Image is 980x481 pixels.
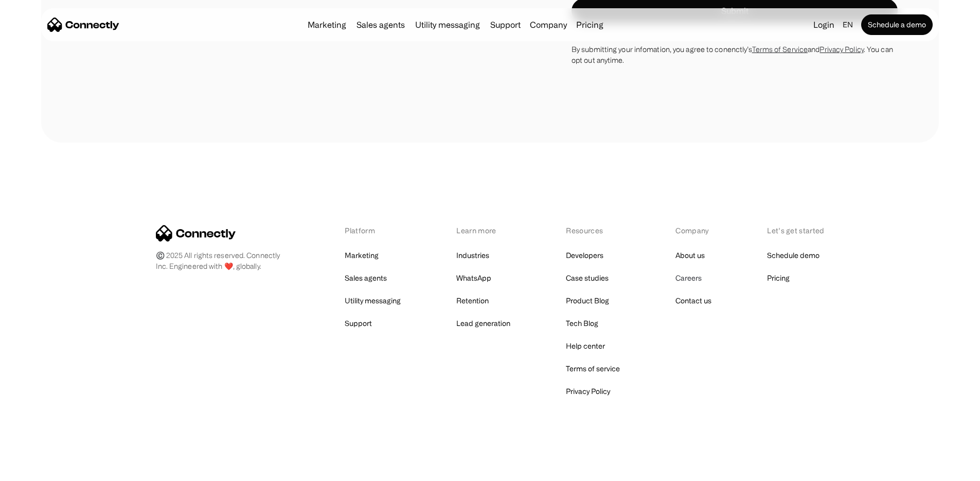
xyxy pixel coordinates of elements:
a: Utility messaging [411,21,484,29]
a: Help center [566,339,605,353]
div: en [839,18,859,32]
a: Product Blog [566,294,609,308]
a: Developers [566,248,603,263]
a: Sales agents [352,21,409,29]
div: Company [530,18,567,32]
a: Lead generation [456,316,510,331]
a: Support [486,21,525,29]
div: en [843,18,853,32]
a: Retention [456,294,489,308]
a: Privacy Policy [819,45,863,53]
a: Contact us [675,294,711,308]
div: Resources [566,225,620,236]
a: Case studies [566,271,609,285]
a: Sales agents [345,271,387,285]
a: Pricing [767,271,790,285]
a: Marketing [345,248,379,263]
a: Marketing [304,21,350,29]
div: By submitting your infomation, you agree to conenctly’s and . You can opt out anytime. [572,44,898,65]
div: Company [675,225,711,236]
a: Tech Blog [566,316,598,331]
div: Platform [345,225,401,236]
a: Terms of service [566,362,620,376]
a: Schedule demo [767,248,819,263]
div: Let’s get started [767,225,824,236]
div: Company [527,18,570,32]
a: About us [675,248,705,263]
ul: Language list [21,463,62,477]
a: Schedule a demo [861,14,933,35]
a: Terms of Service [752,45,808,53]
a: Privacy Policy [566,384,610,399]
a: Industries [456,248,489,263]
a: Careers [675,271,702,285]
a: Login [809,18,839,32]
aside: Language selected: English [10,462,62,477]
a: Pricing [572,21,608,29]
div: Learn more [456,225,510,236]
a: WhatsApp [456,271,491,285]
a: home [47,17,119,32]
a: Utility messaging [345,294,401,308]
a: Support [345,316,372,331]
